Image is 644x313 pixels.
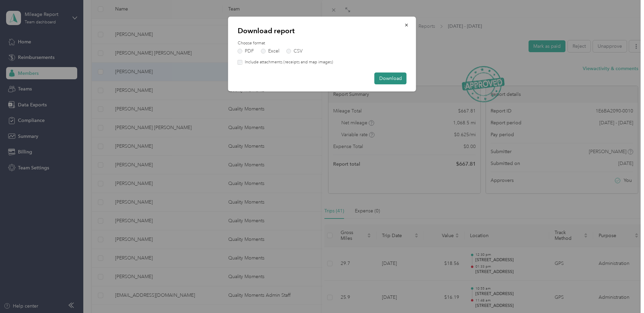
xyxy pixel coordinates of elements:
[242,59,333,65] label: Include attachments (receipts and map images)
[238,49,254,54] label: PDF
[238,40,407,46] label: Choose format
[238,26,407,36] p: Download report
[286,49,303,54] label: CSV
[261,49,279,54] label: Excel
[606,275,644,313] iframe: Everlance-gr Chat Button Frame
[374,72,407,84] button: Download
